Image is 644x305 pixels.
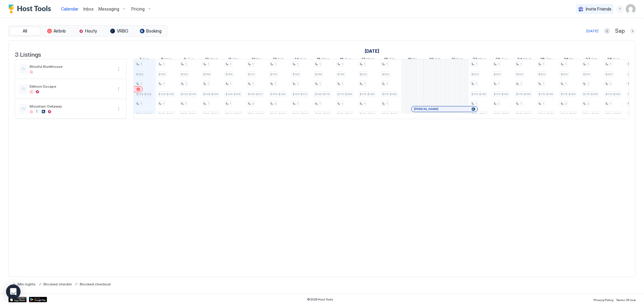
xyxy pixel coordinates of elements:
[516,55,533,64] a: September 24, 2025
[230,62,231,66] span: 1
[523,57,531,63] span: Wed
[252,82,254,86] span: 1
[203,92,218,96] span: $138-$149
[227,55,241,64] a: September 11, 2025
[626,4,636,14] div: User profile
[54,28,66,34] span: Airbnb
[382,92,397,96] span: $175-$189
[270,72,277,76] span: $176
[364,102,365,105] span: 1
[583,112,599,116] span: $200-$288
[498,62,499,66] span: 1
[185,102,187,105] span: 1
[29,297,47,302] div: Google Play Store
[386,82,388,86] span: 1
[628,92,642,96] span: $175-$189
[136,27,166,35] button: Booking
[565,62,566,66] span: 1
[584,55,598,64] a: September 27, 2025
[338,55,353,64] a: September 16, 2025
[297,62,298,66] span: 1
[252,62,254,66] span: 1
[136,112,152,116] span: $200-$288
[181,92,196,96] span: $133-$144
[6,285,21,299] div: Open Intercom Messenger
[610,62,611,66] span: 1
[8,297,27,302] div: App Store
[382,72,389,76] span: $200
[143,57,149,63] span: Sun
[18,282,36,286] span: Min nights
[605,112,621,116] span: $200-$288
[428,55,442,64] a: September 20, 2025
[543,62,544,66] span: 1
[274,62,276,66] span: 1
[61,6,78,11] span: Calendar
[408,57,412,63] span: 19
[606,55,621,64] a: September 28, 2025
[406,55,418,64] a: September 19, 2025
[520,82,522,86] span: 1
[587,62,589,66] span: 1
[471,72,479,76] span: $200
[538,92,553,96] span: $175-$189
[605,72,613,76] span: $200
[131,6,145,12] span: Pricing
[543,82,544,86] span: 1
[337,92,352,96] span: $170-$184
[539,55,554,64] a: September 25, 2025
[607,57,612,63] span: 28
[565,102,567,105] span: 2
[136,92,151,96] span: $123-$133
[386,62,388,66] span: 1
[630,28,636,34] button: Next month
[270,92,285,96] span: $154-$166
[520,62,522,66] span: 1
[628,72,635,76] span: $200
[494,92,508,96] span: $175-$189
[293,55,308,64] a: September 14, 2025
[476,102,477,105] span: 1
[516,112,531,116] span: $175-$252
[383,55,398,64] a: September 18, 2025
[159,92,174,96] span: $128-$138
[494,112,509,116] span: $175-$252
[586,6,611,12] span: Invite Friends
[165,57,172,63] span: Mon
[594,298,614,302] span: Privacy Policy
[583,92,598,96] span: $175-$189
[561,92,575,96] span: $175-$189
[115,65,122,73] div: menu
[628,112,643,116] span: $175-$252
[117,28,128,34] span: VRBO
[139,57,142,63] span: 7
[496,57,501,63] span: 23
[248,112,264,116] span: $200-$288
[159,112,174,116] span: $175-$252
[629,57,634,63] span: 29
[104,27,134,35] button: VRBO
[146,28,162,34] span: Booking
[184,57,187,63] span: 9
[543,102,544,105] span: 1
[341,102,343,105] span: 1
[203,72,210,76] span: $158
[297,102,298,105] span: 1
[616,296,636,303] a: Terms Of Use
[41,27,72,35] button: Airbnb
[210,57,218,63] span: Wed
[85,28,97,34] span: Houfy
[615,28,625,35] span: Sep
[501,57,508,63] span: Tue
[207,62,209,66] span: 1
[498,82,499,86] span: 1
[140,102,142,105] span: 1
[451,57,455,63] span: 21
[83,6,94,11] span: Inbox
[516,92,531,96] span: $175-$189
[337,112,352,116] span: $175-$252
[115,105,122,112] button: More options
[43,282,72,286] span: Blocked checkin
[361,57,365,63] span: 17
[8,5,54,14] a: Host Tools Logo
